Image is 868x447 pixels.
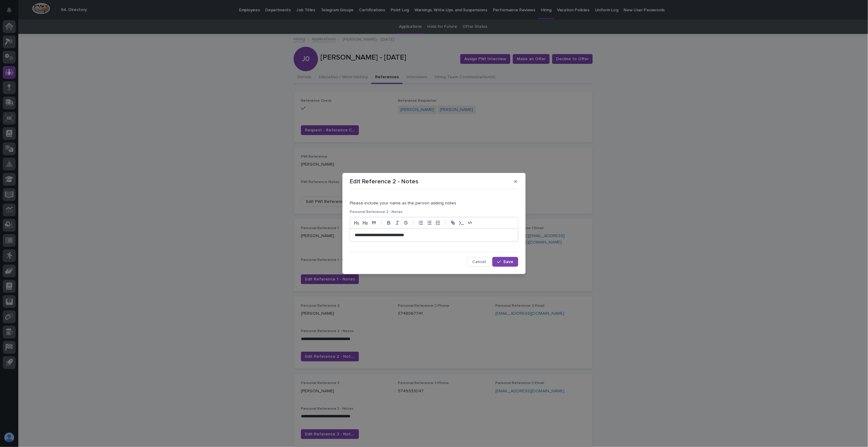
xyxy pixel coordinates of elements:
button: Cancel [467,257,491,267]
span: Save [503,260,513,264]
span: Personal Reference 2 - Notes [350,210,403,214]
p: Edit Reference 2 - Notes [350,178,418,185]
p: Please include your name as the person adding notes [350,201,518,206]
button: Save [492,257,518,267]
span: Cancel [472,260,486,264]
